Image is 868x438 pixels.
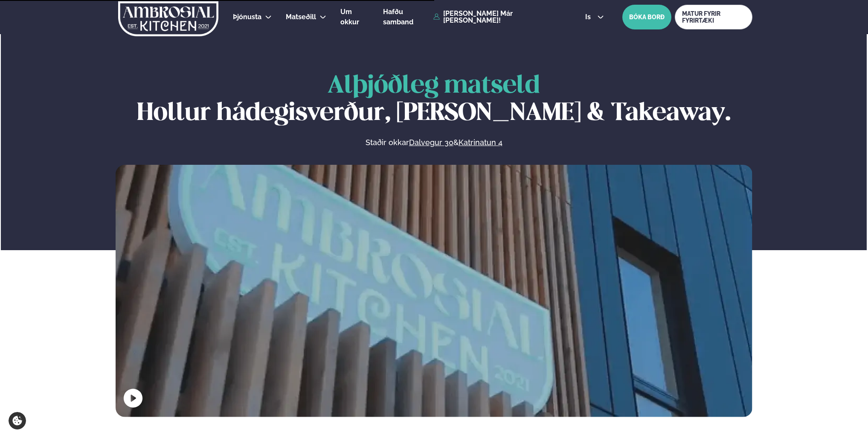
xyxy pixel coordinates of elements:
h1: Hollur hádegisverður, [PERSON_NAME] & Takeaway. [116,73,752,127]
img: logo [117,1,219,36]
span: Þjónusta [233,13,261,21]
p: Staðir okkar & [273,137,595,148]
a: [PERSON_NAME] Már [PERSON_NAME]! [433,10,566,24]
button: BÓKA BORÐ [622,5,671,29]
a: Um okkur [340,7,369,27]
a: Matseðill [286,12,316,22]
a: Cookie settings [9,412,26,429]
span: is [585,14,593,20]
a: MATUR FYRIR FYRIRTÆKI [675,5,752,29]
span: Um okkur [340,8,359,26]
a: Hafðu samband [383,7,429,27]
a: Þjónusta [233,12,261,22]
a: Katrinatun 4 [459,137,502,148]
button: is [578,14,610,20]
span: Alþjóðleg matseld [328,74,540,98]
a: Dalvegur 30 [409,137,453,148]
span: Hafðu samband [383,8,413,26]
span: Matseðill [286,13,316,21]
